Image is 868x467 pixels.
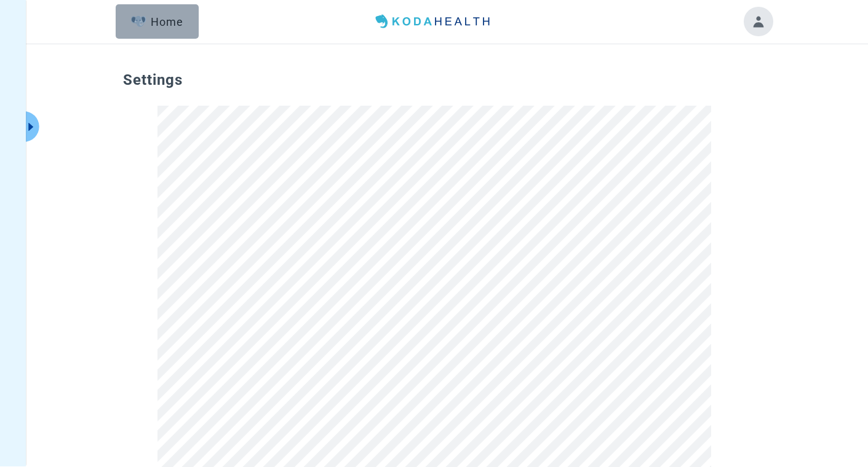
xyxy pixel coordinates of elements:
button: ElephantHome [116,4,199,39]
img: Elephant [131,16,146,27]
h1: Settings [123,71,746,98]
span: caret-right [25,121,36,133]
div: Home [131,15,184,28]
button: Expand menu [23,111,39,142]
button: Toggle account menu [744,7,773,36]
img: Koda Health [370,12,497,31]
